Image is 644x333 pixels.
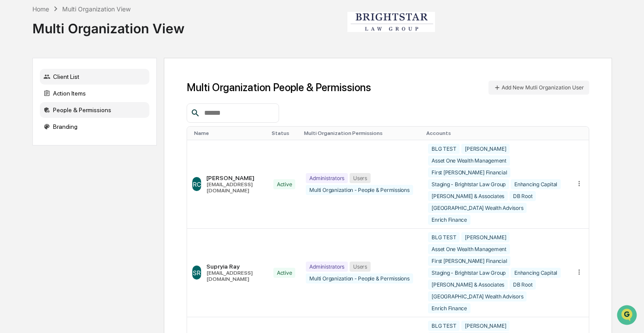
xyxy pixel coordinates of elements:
div: Multi Organization - People & Permissions [306,185,413,195]
span: [PERSON_NAME] [27,119,71,126]
div: [GEOGRAPHIC_DATA] Wealth Advisors [428,291,527,301]
div: 🖐️ [9,180,16,187]
div: Asset One Wealth Management [428,244,510,254]
iframe: Open customer support [616,304,640,328]
div: Home [32,5,49,13]
div: Users [350,173,371,183]
span: RC [193,181,201,188]
div: Administrators [306,262,348,272]
a: 🖐️Preclearance [5,176,60,191]
div: Supryia Ray [206,263,262,270]
div: DB Root [510,280,536,290]
div: [PERSON_NAME] [461,144,510,154]
img: 8933085812038_c878075ebb4cc5468115_72.jpg [18,67,34,83]
div: People & Permissions [40,102,149,118]
div: Enrich Finance [428,215,471,225]
div: Active [273,268,296,278]
div: Toggle SortBy [272,130,297,136]
img: Cece Ferraez [9,111,23,125]
div: [EMAIL_ADDRESS][DOMAIN_NAME] [206,181,262,194]
a: Powered byPylon [62,217,106,224]
div: Toggle SortBy [426,130,566,136]
h1: Multi Organization People & Permissions [187,81,371,94]
div: Asset One Wealth Management [428,156,510,166]
div: BLG TEST [428,321,460,331]
div: First [PERSON_NAME] Financial [428,256,510,266]
div: Users [350,262,371,272]
div: Administrators [306,173,348,183]
span: [PERSON_NAME] [27,143,71,150]
img: Cece Ferraez [9,135,23,149]
div: First [PERSON_NAME] Financial [428,167,510,177]
div: Active [273,179,296,189]
div: [GEOGRAPHIC_DATA] Wealth Advisors [428,203,527,213]
a: 🔎Data Lookup [5,192,59,208]
button: See all [136,96,159,106]
div: Enhancing Capital [511,268,561,278]
div: [PERSON_NAME] [206,174,262,181]
img: Brightstar Law Group [347,12,435,32]
div: Toggle SortBy [304,130,419,136]
div: [EMAIL_ADDRESS][DOMAIN_NAME] [206,270,262,282]
span: [DATE] [78,143,96,150]
div: Staging - Brightstar Law Group [428,179,509,189]
div: Past conversations [9,97,59,104]
p: How can we help? [9,18,159,32]
div: 🗄️ [64,180,71,187]
div: [PERSON_NAME] [461,232,510,242]
button: Start new chat [149,70,159,80]
div: Start new chat [39,67,144,76]
span: [DATE] [78,119,96,126]
span: SR [193,269,201,276]
div: BLG TEST [428,232,460,242]
div: [PERSON_NAME] & Associates [428,191,508,201]
div: Toggle SortBy [194,130,265,136]
span: • [73,143,76,150]
div: Action Items [40,85,149,101]
div: Branding [40,119,149,135]
div: DB Root [510,191,536,201]
div: Multi Organization - People & Permissions [306,273,413,283]
div: Multi Organization View [62,5,131,13]
span: Data Lookup [18,196,55,205]
div: [PERSON_NAME] & Associates [428,280,508,290]
div: Client List [40,69,149,85]
span: Attestations [72,179,109,188]
div: We're available if you need us! [39,76,120,83]
div: [PERSON_NAME] [461,321,510,331]
span: Pylon [87,217,106,224]
div: Toggle SortBy [577,130,585,136]
button: Add New Mutli Organization User [488,81,589,95]
a: 🗄️Attestations [60,176,112,191]
div: Staging - Brightstar Law Group [428,268,509,278]
span: Preclearance [18,179,57,188]
div: Multi Organization View [32,14,184,36]
div: BLG TEST [428,144,460,154]
span: • [73,119,76,126]
img: 1746055101610-c473b297-6a78-478c-a979-82029cc54cd1 [9,67,25,83]
div: 🔎 [9,197,16,204]
div: Enrich Finance [428,303,471,313]
div: Enhancing Capital [511,179,561,189]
